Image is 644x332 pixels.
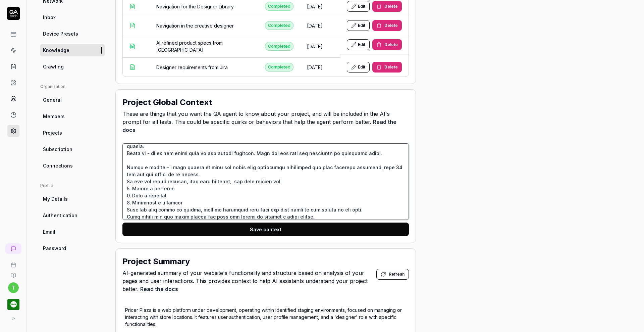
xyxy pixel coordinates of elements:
[122,269,376,293] span: AI-generated summary of your website's functionality and structure based on analysis of your page...
[40,84,105,90] div: Organization
[43,245,66,252] span: Password
[140,286,178,292] a: Read the docs
[3,257,24,268] a: Book a call with us
[384,64,398,70] span: Delete
[122,96,212,108] h2: Project Global Context
[43,228,55,235] span: Email
[3,268,24,278] a: Documentation
[300,16,340,35] td: [DATE]
[40,11,105,23] a: Inbox
[43,129,62,136] span: Projects
[43,212,77,219] span: Authentication
[43,30,78,37] span: Device Presets
[122,110,409,134] span: These are things that you want the QA agent to know about your project, and will be included in t...
[8,282,19,293] button: t
[265,2,293,11] div: Completed
[40,183,105,189] div: Profile
[150,35,258,58] td: AI refined product specs from [GEOGRAPHIC_DATA]
[5,243,21,254] a: New conversation
[7,298,19,311] img: Pricer.com Logo
[43,162,73,169] span: Connections
[347,62,370,73] button: Edit
[372,62,402,73] button: Delete
[40,143,105,155] a: Subscription
[265,63,293,72] div: Completed
[40,127,105,139] a: Projects
[372,39,402,50] button: Delete
[40,209,105,222] a: Authentication
[40,28,105,40] a: Device Presets
[150,16,258,35] td: Navigation in the creative designer
[376,269,409,280] button: Refresh
[43,47,69,54] span: Knowledge
[372,20,402,31] button: Delete
[40,226,105,238] a: Email
[150,58,258,77] td: Designer requirements from Jira
[43,195,68,202] span: My Details
[40,94,105,106] a: General
[40,193,105,205] a: My Details
[347,1,370,12] button: Edit
[43,113,65,120] span: Members
[347,20,370,31] button: Edit
[125,306,406,328] p: Pricer Plaza is a web platform under development, operating within identified staging environment...
[265,42,293,51] div: Completed
[372,1,402,12] button: Delete
[265,21,293,30] div: Completed
[384,3,398,9] span: Delete
[40,60,105,73] a: Crawling
[122,223,409,236] button: Save context
[40,242,105,254] a: Password
[43,14,56,21] span: Inbox
[300,35,340,58] td: [DATE]
[43,63,64,70] span: Crawling
[40,159,105,172] a: Connections
[347,39,370,50] button: Edit
[384,42,398,48] span: Delete
[300,58,340,77] td: [DATE]
[384,22,398,29] span: Delete
[122,255,190,268] h2: Project Summary
[40,44,105,56] a: Knowledge
[3,293,24,312] button: Pricer.com Logo
[40,110,105,123] a: Members
[389,271,405,277] span: Refresh
[43,96,62,103] span: General
[43,146,72,153] span: Subscription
